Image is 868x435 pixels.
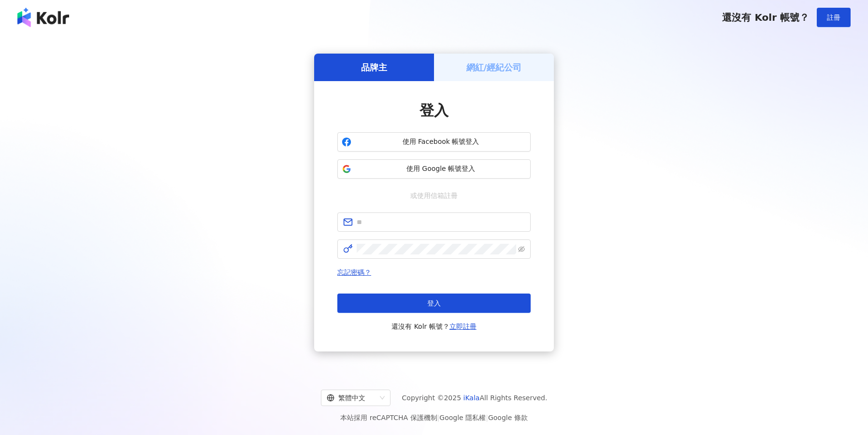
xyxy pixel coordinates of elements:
[420,102,448,119] span: 登入
[327,390,376,406] div: 繁體中文
[817,8,851,27] button: 註冊
[402,392,548,404] span: Copyright © 2025 All Rights Reserved.
[337,268,371,276] a: 忘記密碼？
[518,246,525,253] span: eye-invisible
[488,414,528,421] a: Google 條款
[337,294,531,313] button: 登入
[355,137,526,147] span: 使用 Facebook 帳號登入
[722,12,809,23] span: 還沒有 Kolr 帳號？
[361,61,387,73] h5: 品牌主
[355,164,526,174] span: 使用 Google 帳號登入
[337,132,531,152] button: 使用 Facebook 帳號登入
[439,414,486,421] a: Google 隱私權
[391,321,477,332] span: 還沒有 Kolr 帳號？
[337,159,531,179] button: 使用 Google 帳號登入
[486,414,488,421] span: |
[827,14,840,21] span: 註冊
[463,394,480,402] a: iKala
[427,299,441,307] span: 登入
[449,323,477,330] a: 立即註冊
[340,412,527,423] span: 本站採用 reCAPTCHA 保護機制
[404,190,464,201] span: 或使用信箱註冊
[17,8,69,27] img: logo
[437,414,440,421] span: |
[466,61,522,73] h5: 網紅/經紀公司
